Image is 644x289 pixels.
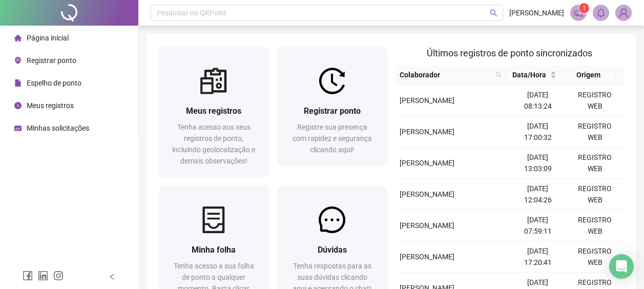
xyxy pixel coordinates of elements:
span: linkedin [38,271,48,281]
img: 90663 [616,5,631,20]
span: clock-circle [14,102,22,109]
span: search [495,72,502,78]
span: Registrar ponto [304,106,361,116]
a: Meus registrosTenha acesso aos seus registros de ponto, incluindo geolocalização e demais observa... [159,46,269,177]
span: [PERSON_NAME] [509,7,564,18]
span: Últimos registros de ponto sincronizados [427,48,592,58]
span: schedule [14,125,22,132]
span: search [490,9,497,17]
span: search [493,67,504,82]
span: Espelho de ponto [27,79,81,87]
span: facebook [23,271,33,281]
span: environment [14,57,22,64]
td: [DATE] 07:59:11 [509,210,566,241]
span: [PERSON_NAME] [400,96,454,105]
td: REGISTRO WEB [567,85,624,116]
td: REGISTRO WEB [567,210,624,241]
span: Registre sua presença com rapidez e segurança clicando aqui! [293,123,372,154]
span: Dúvidas [318,245,347,255]
a: Registrar pontoRegistre sua presença com rapidez e segurança clicando aqui! [277,46,387,166]
span: file [14,79,22,87]
span: home [14,34,22,42]
span: bell [596,8,606,17]
span: [PERSON_NAME] [400,221,454,230]
span: Minha folha [192,245,236,255]
span: Minhas solicitações [27,124,89,132]
span: instagram [53,271,64,281]
span: 1 [583,5,586,12]
span: Tenha acesso aos seus registros de ponto, incluindo geolocalização e demais observações! [172,123,255,165]
td: [DATE] 12:04:26 [509,179,566,210]
td: REGISTRO WEB [567,116,624,148]
th: Data/Hora [506,65,561,85]
span: Colaborador [400,69,491,80]
td: REGISTRO WEB [567,179,624,210]
sup: 1 [579,3,589,13]
td: [DATE] 17:00:32 [509,116,566,148]
span: left [109,273,116,280]
td: [DATE] 13:03:09 [509,148,566,179]
span: Meus registros [186,106,241,116]
div: Open Intercom Messenger [609,254,634,279]
th: Origem [560,65,616,85]
span: [PERSON_NAME] [400,159,454,167]
span: Registrar ponto [27,56,76,65]
span: Página inicial [27,34,69,42]
span: [PERSON_NAME] [400,253,454,261]
td: [DATE] 17:20:41 [509,241,566,273]
td: REGISTRO WEB [567,148,624,179]
span: Meus registros [27,101,74,110]
span: [PERSON_NAME] [400,190,454,198]
span: [PERSON_NAME] [400,128,454,136]
span: notification [574,8,583,17]
span: Data/Hora [510,69,549,80]
td: REGISTRO WEB [567,241,624,273]
td: [DATE] 08:13:24 [509,85,566,116]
